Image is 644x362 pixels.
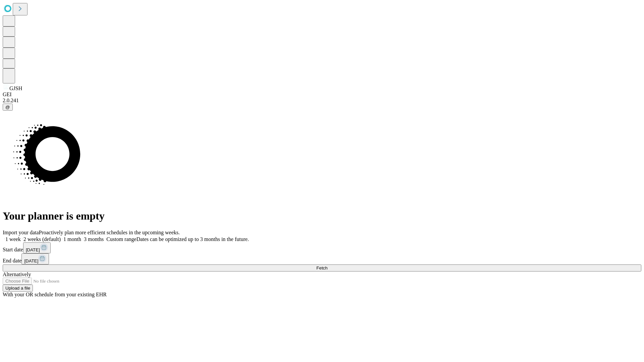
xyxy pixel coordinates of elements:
span: [DATE] [26,247,40,252]
button: @ [3,104,13,111]
button: [DATE] [21,253,49,264]
span: Import your data [3,230,39,235]
button: [DATE] [23,242,51,253]
div: Start date [3,242,641,253]
span: Dates can be optimized up to 3 months in the future. [137,236,249,242]
span: Proactively plan more efficient schedules in the upcoming weeks. [39,230,180,235]
span: Alternatively [3,271,31,277]
button: Upload a file [3,285,33,292]
span: 1 month [63,236,81,242]
div: 2.0.241 [3,98,641,104]
button: Fetch [3,264,641,271]
span: @ [5,105,10,110]
div: GEI [3,92,641,98]
span: Fetch [316,265,327,270]
span: Custom range [106,236,136,242]
span: [DATE] [24,258,38,263]
h1: Your planner is empty [3,210,641,222]
span: 2 weeks (default) [23,236,61,242]
span: GJSH [9,85,22,91]
span: 1 week [5,236,21,242]
span: With your OR schedule from your existing EHR [3,292,107,297]
span: 3 months [84,236,104,242]
div: End date [3,253,641,264]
